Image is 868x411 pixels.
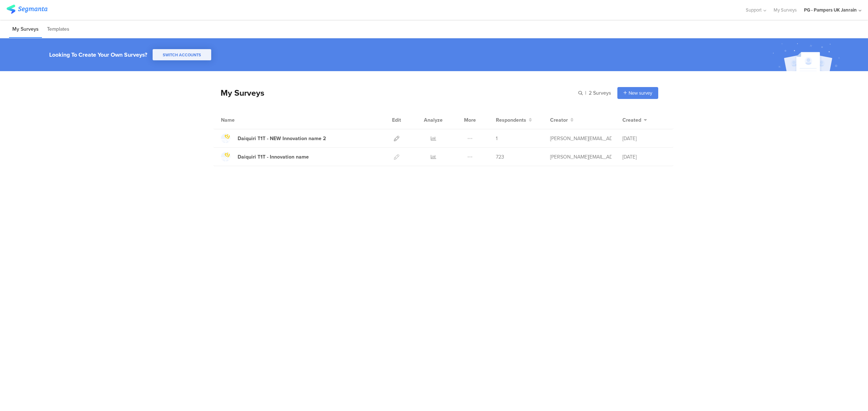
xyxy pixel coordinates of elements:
[622,116,647,124] button: Created
[49,51,147,59] div: Looking To Create Your Own Surveys?
[622,135,666,142] div: [DATE]
[629,90,652,96] span: New survey
[550,153,612,161] div: laporta.a@pg.com
[496,135,498,142] span: 1
[589,89,611,97] span: 2 Surveys
[496,153,504,161] span: 723
[622,116,641,124] span: Created
[770,40,844,73] img: create_account_image.svg
[584,89,587,97] span: |
[496,116,532,124] button: Respondents
[7,5,47,14] img: segmanta logo
[422,111,444,129] div: Analyze
[221,152,309,161] a: Daiquiri T1T - Innovation name
[622,153,666,161] div: [DATE]
[221,134,326,143] a: Daiquiri T1T - NEW Innovation name 2
[550,116,574,124] button: Creator
[550,116,568,124] span: Creator
[389,111,404,129] div: Edit
[153,49,211,60] button: SWITCH ACCOUNTS
[163,52,201,58] span: SWITCH ACCOUNTS
[550,135,612,142] div: laporta.a@pg.com
[804,7,857,13] div: PG - Pampers UK Janrain
[221,116,264,124] div: Name
[462,111,478,129] div: More
[213,87,264,99] div: My Surveys
[496,116,526,124] span: Respondents
[746,7,762,13] span: Support
[9,21,42,38] li: My Surveys
[238,135,326,142] div: Daiquiri T1T - NEW Innovation name 2
[238,153,309,161] div: Daiquiri T1T - Innovation name
[44,21,73,38] li: Templates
